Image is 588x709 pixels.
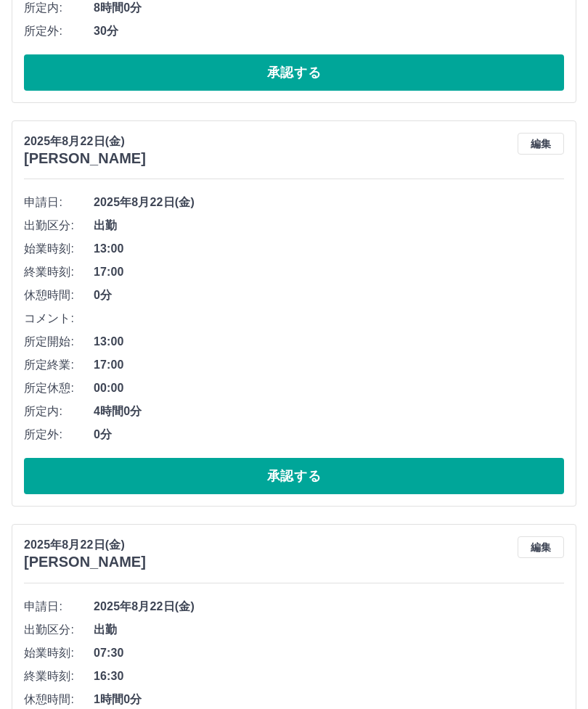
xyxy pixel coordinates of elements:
[24,554,146,570] h3: [PERSON_NAME]
[24,691,94,708] span: 休憩時間:
[94,333,564,351] span: 13:00
[24,426,94,443] span: 所定外:
[24,150,146,167] h3: [PERSON_NAME]
[24,403,94,420] span: 所定内:
[518,536,564,558] button: 編集
[94,217,564,234] span: 出勤
[518,133,564,155] button: 編集
[94,621,564,639] span: 出勤
[94,598,564,615] span: 2025年8月22日(金)
[94,644,564,662] span: 07:30
[24,194,94,211] span: 申請日:
[94,356,564,374] span: 17:00
[24,240,94,258] span: 始業時刻:
[94,691,564,708] span: 1時間0分
[24,621,94,639] span: 出勤区分:
[24,263,94,281] span: 終業時刻:
[24,333,94,351] span: 所定開始:
[24,310,94,327] span: コメント:
[24,458,564,494] button: 承認する
[24,217,94,234] span: 出勤区分:
[94,380,564,397] span: 00:00
[94,240,564,258] span: 13:00
[24,287,94,304] span: 休憩時間:
[24,598,94,615] span: 申請日:
[24,133,146,150] p: 2025年8月22日(金)
[24,380,94,397] span: 所定休憩:
[94,287,564,304] span: 0分
[94,668,564,685] span: 16:30
[94,194,564,211] span: 2025年8月22日(金)
[94,403,564,420] span: 4時間0分
[24,644,94,662] span: 始業時刻:
[24,54,564,91] button: 承認する
[94,426,564,443] span: 0分
[24,22,94,40] span: 所定外:
[94,22,564,40] span: 30分
[94,263,564,281] span: 17:00
[24,536,146,554] p: 2025年8月22日(金)
[24,668,94,685] span: 終業時刻:
[24,356,94,374] span: 所定終業:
